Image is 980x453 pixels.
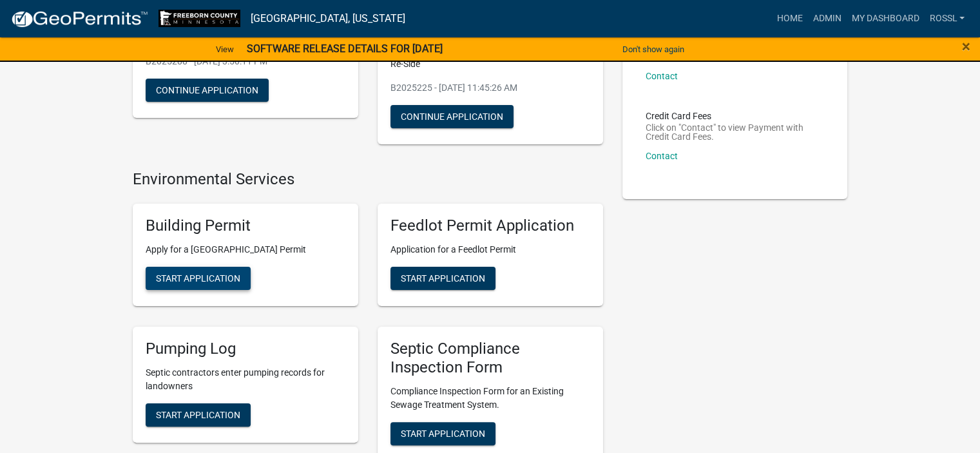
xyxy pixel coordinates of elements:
p: B2025225 - [DATE] 11:45:26 AM [390,81,590,95]
a: My Dashboard [846,6,924,31]
p: Credit Card Fees [646,111,825,120]
span: Start Application [401,273,485,284]
a: Contact [646,151,678,161]
button: Start Application [390,267,495,290]
h5: Building Permit [146,217,345,235]
strong: SOFTWARE RELEASE DETAILS FOR [DATE] [247,43,443,55]
h5: Septic Compliance Inspection Form [390,340,590,377]
button: Continue Application [390,105,514,128]
p: Compliance Inspection Form for an Existing Sewage Treatment System. [390,385,590,412]
button: Continue Application [146,79,269,102]
span: × [962,37,970,55]
img: Freeborn County, Minnesota [159,10,240,27]
h5: Feedlot Permit Application [390,217,590,235]
span: Start Application [156,410,240,420]
a: Home [771,6,807,31]
button: Start Application [146,403,251,427]
button: Don't show again [617,39,689,60]
a: Contact [646,71,678,81]
p: Septic contractors enter pumping records for landowners [146,366,345,393]
button: Close [962,39,970,54]
a: Admin [807,6,846,31]
a: View [211,39,239,60]
h5: Pumping Log [146,340,345,358]
a: [GEOGRAPHIC_DATA], [US_STATE] [251,8,405,30]
button: Start Application [146,267,251,290]
a: RossL [924,6,970,31]
p: Click on "Contact" to view Payment with Credit Card Fees. [646,123,825,141]
span: Start Application [156,273,240,284]
p: Application for a Feedlot Permit [390,243,590,256]
p: Apply for a [GEOGRAPHIC_DATA] Permit [146,243,345,256]
button: Start Application [390,422,495,445]
h4: Environmental Services [133,170,603,189]
span: Start Application [401,428,485,438]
